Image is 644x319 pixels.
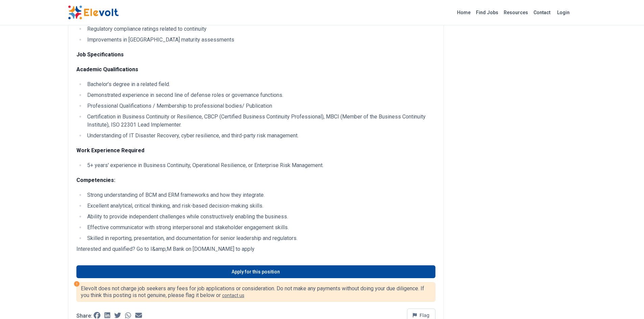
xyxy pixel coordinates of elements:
a: Apply for this position [76,265,435,278]
strong: Competencies: [76,177,115,183]
img: Elevolt [68,5,119,20]
p: Share: [76,313,92,319]
strong: Job Specifications [76,51,124,58]
iframe: Chat Widget [610,287,644,319]
li: Demonstrated experience in second line of defense roles or governance functions. [85,91,435,99]
li: Ability to provide independent challenges while constructively enabling the business. [85,213,435,221]
a: Contact [531,7,553,18]
a: Find Jobs [473,7,501,18]
p: Interested and qualified? Go to I&amp;M Bank on [DOMAIN_NAME] to apply [76,245,435,253]
a: Resources [501,7,531,18]
li: Professional Qualifications / Membership to professional bodies/ Publication [85,102,435,110]
li: Improvements in [GEOGRAPHIC_DATA] maturity assessments [85,36,435,44]
li: Bachelor’s degree in a related field. [85,80,435,88]
li: Excellent analytical, critical thinking, and risk-based decision-making skills. [85,202,435,210]
strong: Work Experience Required [76,147,144,154]
a: Login [553,6,574,19]
li: Strong understanding of BCM and ERM frameworks and how they integrate. [85,191,435,199]
li: 5+ years' experience in Business Continuity, Operational Resilience, or Enterprise Risk Management. [85,161,435,169]
li: Effective communicator with strong interpersonal and stakeholder engagement skills. [85,223,435,232]
li: Regulatory compliance ratings related to continuity [85,25,435,33]
a: contact us [222,293,244,298]
a: Home [454,7,473,18]
p: Elevolt does not charge job seekers any fees for job applications or consideration. Do not make a... [81,285,431,299]
li: Skilled in reporting, presentation, and documentation for senior leadership and regulators. [85,234,435,242]
li: Understanding of IT Disaster Recovery, cyber resilience, and third-party risk management. [85,132,435,140]
strong: Academic Qualifications [76,66,138,73]
li: Certification in Business Continuity or Resilience, CBCP (Certified Business Continuity Professio... [85,113,435,129]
